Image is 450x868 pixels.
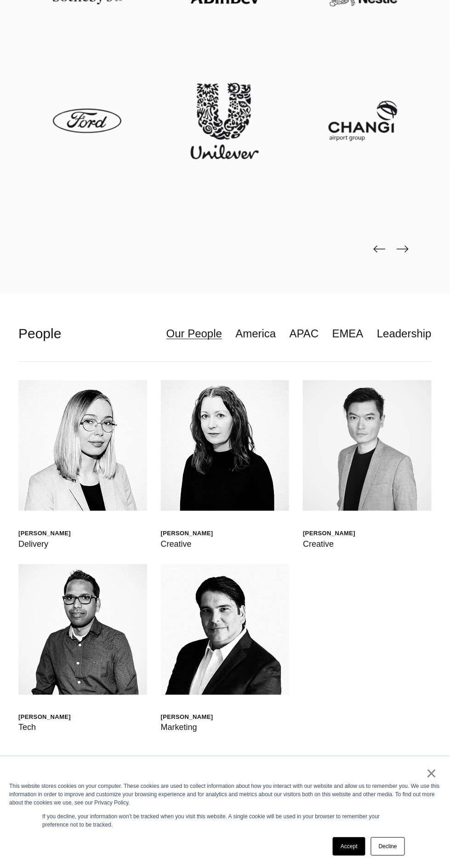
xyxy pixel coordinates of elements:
[18,538,71,550] div: Delivery
[18,380,147,511] img: Walt Drkula
[18,324,61,343] h2: People
[166,325,222,342] a: Our People
[161,564,290,695] img: Mauricio Sauma
[53,77,122,164] img: Ford
[374,245,386,253] img: page-back-black.png
[161,721,213,734] div: Marketing
[161,713,213,721] div: [PERSON_NAME]
[303,380,432,511] img: Daniel Ng
[42,813,408,829] p: If you decline, your information won’t be tracked when you visit this website. A single cookie wi...
[161,529,213,537] div: [PERSON_NAME]
[371,838,405,856] a: Decline
[303,538,355,550] div: Creative
[18,721,71,734] div: Tech
[18,713,71,721] div: [PERSON_NAME]
[236,325,276,342] a: America
[377,325,432,342] a: Leadership
[18,564,147,695] img: Santhana Krishnan
[332,325,364,342] a: EMEA
[303,529,355,537] div: [PERSON_NAME]
[290,325,319,342] a: APAC
[161,538,213,550] div: Creative
[9,782,441,807] div: This website stores cookies on your computer. These cookies are used to collect information about...
[191,77,260,164] img: Unilever
[161,380,290,511] img: Jen Higgins
[333,838,365,856] a: Accept
[18,529,71,537] div: [PERSON_NAME]
[397,245,409,253] img: page-next-black.png
[426,770,437,778] a: ×
[329,77,398,164] img: Changi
